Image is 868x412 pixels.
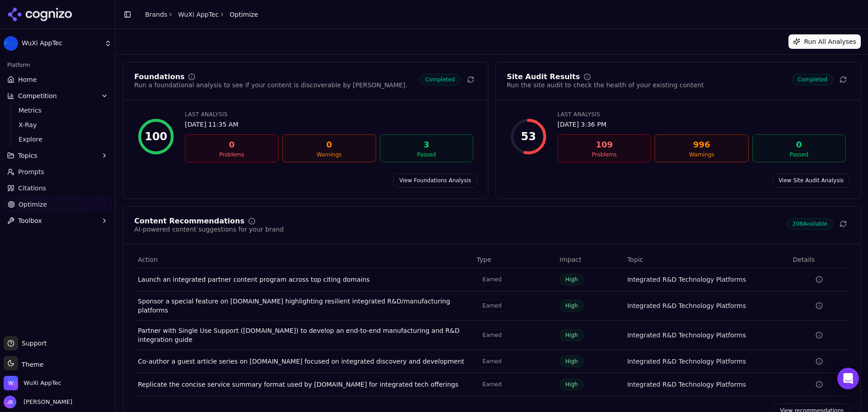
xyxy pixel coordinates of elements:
[19,120,97,129] span: X-Ray
[560,355,584,367] span: High
[18,75,37,84] span: Home
[659,138,744,151] div: 996
[4,376,18,390] img: WuXi AppTec
[15,104,101,117] a: Metrics
[19,106,97,115] span: Metrics
[420,74,461,85] span: Completed
[756,138,842,151] div: 0
[4,165,112,179] a: Prompts
[18,91,57,100] span: Competition
[4,213,112,228] button: Toolbox
[15,133,101,146] a: Explore
[18,167,44,176] span: Prompts
[18,151,38,160] span: Topics
[18,184,46,193] span: Citations
[138,297,469,315] div: Sponsor a special feature on [DOMAIN_NAME] highlighting resilient integrated R&D/manufacturing pl...
[756,151,842,158] div: Passed
[627,275,746,284] a: Integrated R&D Technology Platforms
[476,300,507,312] span: Earned
[134,251,849,396] div: Data table
[384,151,469,158] div: Passed
[134,73,184,81] div: Foundations
[145,129,167,144] div: 100
[384,138,469,151] div: 3
[659,151,744,158] div: Warnings
[557,120,846,129] div: [DATE] 3:36 PM
[560,255,620,264] div: Impact
[4,396,16,408] img: Josef Bookert
[4,148,112,163] button: Topics
[787,218,833,230] span: 208 Available
[134,218,245,225] div: Content Recommendations
[557,111,846,118] div: Last Analysis
[788,34,861,49] button: Run All Analyses
[189,151,274,158] div: Problems
[4,197,112,212] a: Optimize
[560,274,584,285] span: High
[286,151,372,158] div: Warnings
[561,151,647,158] div: Problems
[20,398,72,406] span: [PERSON_NAME]
[561,138,647,151] div: 109
[521,129,536,144] div: 53
[138,380,469,389] div: Replicate the concise service summary format used by [DOMAIN_NAME] for integrated tech offerings
[4,396,72,408] button: Open user button
[793,255,846,264] div: Details
[4,376,61,390] button: Open organization switcher
[22,39,101,47] span: WuXi AppTec
[627,357,746,366] a: Integrated R&D Technology Platforms
[393,173,477,188] a: View Foundations Analysis
[507,73,580,81] div: Site Audit Results
[185,120,473,129] div: [DATE] 11:35 AM
[145,10,258,19] nav: breadcrumb
[189,138,274,151] div: 0
[18,361,43,368] span: Theme
[145,11,167,18] a: Brands
[476,379,507,390] span: Earned
[507,81,704,90] div: Run the site audit to check the health of your existing content
[19,135,97,144] span: Explore
[792,74,833,85] span: Completed
[286,138,372,151] div: 0
[4,89,112,103] button: Competition
[185,111,473,118] div: Last Analysis
[178,10,219,19] a: WuXi AppTec
[138,357,469,366] div: Co-author a guest article series on [DOMAIN_NAME] focused on integrated discovery and development
[4,181,112,195] a: Citations
[476,329,507,341] span: Earned
[18,216,42,225] span: Toolbox
[138,255,469,264] div: Action
[138,275,469,284] div: Launch an integrated partner content program across top citing domains
[4,58,112,72] div: Platform
[230,10,258,19] span: Optimize
[773,173,849,188] a: View Site Audit Analysis
[138,326,469,344] div: Partner with Single Use Support ([DOMAIN_NAME]) to develop an end-to-end manufacturing and R&D in...
[627,301,746,310] a: Integrated R&D Technology Platforms
[560,329,584,341] span: High
[4,72,112,87] a: Home
[627,380,746,389] a: Integrated R&D Technology Platforms
[24,379,61,387] span: WuXi AppTec
[18,339,47,348] span: Support
[560,379,584,390] span: High
[4,36,18,51] img: WuXi AppTec
[627,255,785,264] div: Topic
[476,274,507,285] span: Earned
[560,300,584,312] span: High
[476,355,507,367] span: Earned
[19,200,47,209] span: Optimize
[134,81,407,90] div: Run a foundational analysis to see if your content is discoverable by [PERSON_NAME].
[837,368,859,389] div: Open Intercom Messenger
[627,331,746,340] a: Integrated R&D Technology Platforms
[15,118,101,131] a: X-Ray
[134,225,284,234] div: AI-powered content suggestions for your brand
[476,255,552,264] div: Type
